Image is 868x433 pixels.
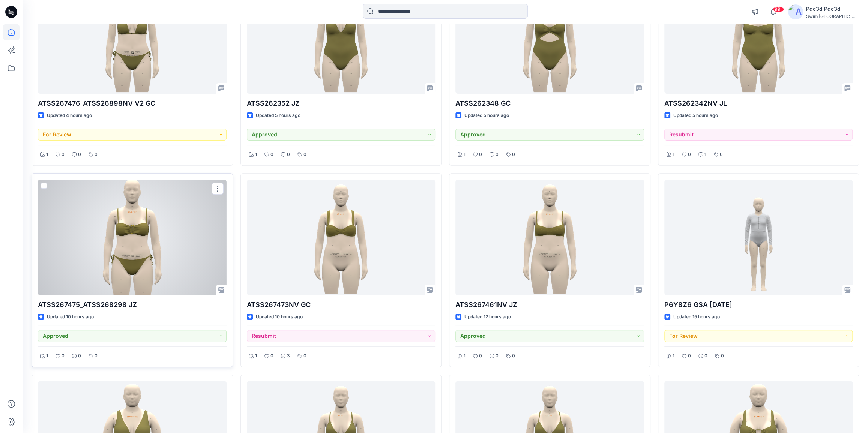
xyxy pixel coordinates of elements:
[688,352,691,360] p: 0
[806,4,859,13] div: Pdc3d Pdc3d
[95,151,98,159] p: 0
[95,352,98,360] p: 0
[47,313,94,321] p: Updated 10 hours ago
[455,300,644,310] p: ATSS267461NV JZ
[247,300,436,310] p: ATSS267473NV GC
[496,151,499,159] p: 0
[664,98,853,109] p: ATSS262342NV JL
[773,6,784,12] span: 99+
[788,4,803,19] img: avatar
[38,300,227,310] p: ATSS267475_ATSS268298 JZ
[664,180,853,295] a: P6Y8Z6 GSA 2025.09.02
[287,151,290,159] p: 0
[512,151,515,159] p: 0
[256,112,300,120] p: Updated 5 hours ago
[46,151,48,159] p: 1
[303,352,306,360] p: 0
[255,151,257,159] p: 1
[62,352,65,360] p: 0
[38,98,227,109] p: ATSS267476_ATSS26898NV V2 GC
[664,300,853,310] p: P6Y8Z6 GSA [DATE]
[673,313,720,321] p: Updated 15 hours ago
[479,352,482,360] p: 0
[806,13,859,19] div: Swim [GEOGRAPHIC_DATA]
[721,352,724,360] p: 0
[255,352,257,360] p: 1
[78,352,81,360] p: 0
[673,112,718,120] p: Updated 5 hours ago
[303,151,306,159] p: 0
[256,313,303,321] p: Updated 10 hours ago
[247,98,436,109] p: ATSS262352 JZ
[688,151,691,159] p: 0
[673,352,674,360] p: 1
[455,180,644,295] a: ATSS267461NV JZ
[287,352,290,360] p: 3
[704,352,707,360] p: 0
[247,180,436,295] a: ATSS267473NV GC
[704,151,706,159] p: 1
[62,151,65,159] p: 0
[270,352,273,360] p: 0
[270,151,273,159] p: 0
[47,112,92,120] p: Updated 4 hours ago
[46,352,48,360] p: 1
[464,313,511,321] p: Updated 12 hours ago
[38,180,227,295] a: ATSS267475_ATSS268298 JZ
[496,352,499,360] p: 0
[479,151,482,159] p: 0
[720,151,723,159] p: 0
[455,98,644,109] p: ATSS262348 GC
[673,151,674,159] p: 1
[464,112,509,120] p: Updated 5 hours ago
[512,352,515,360] p: 0
[464,352,466,360] p: 1
[464,151,466,159] p: 1
[78,151,81,159] p: 0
